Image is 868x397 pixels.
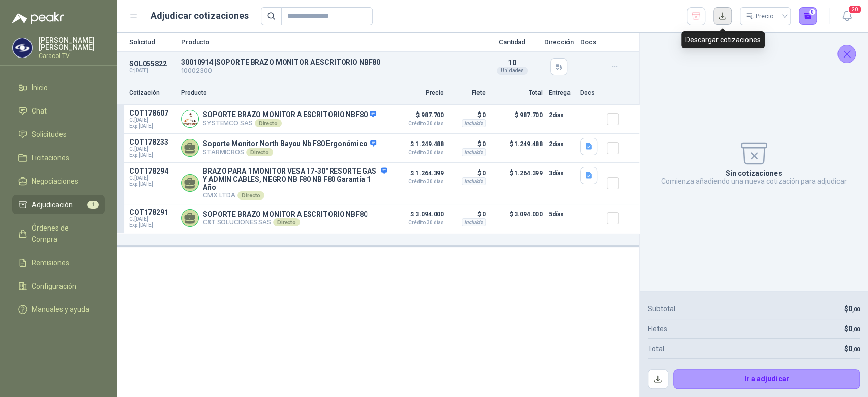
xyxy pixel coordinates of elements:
p: $ 0 [450,138,486,150]
p: Producto [181,39,481,45]
p: $ 0 [450,167,486,179]
a: Adjudicación1 [12,195,105,214]
p: Dirección [544,39,574,45]
p: COT178607 [129,109,175,117]
a: Órdenes de Compra [12,218,105,249]
p: $ [844,343,860,354]
p: COT178233 [129,138,175,146]
span: Crédito 30 días [393,150,444,155]
p: Producto [181,88,387,98]
div: Incluido [462,148,486,156]
p: $ 0 [450,208,486,220]
p: SOL055822 [129,60,175,68]
a: Configuración [12,276,105,296]
button: Cerrar [837,45,856,63]
p: 3 días [549,167,574,179]
img: Logo peakr [12,12,64,24]
img: Company Logo [13,38,32,58]
span: ,00 [852,306,860,313]
p: Total [492,88,543,98]
button: 0 [799,7,817,25]
span: 0 [848,345,860,353]
div: Directo [246,148,273,156]
p: C&T SOLUCIONES SAS [203,218,367,226]
button: 20 [837,7,856,25]
span: Negociaciones [32,176,78,187]
div: Incluido [462,177,486,185]
span: Exp: [DATE] [129,181,175,187]
p: 2 días [549,138,574,150]
p: $ 1.264.399 [393,167,444,184]
span: Crédito 30 días [393,179,444,184]
p: $ 3.094.000 [393,208,444,225]
a: Licitaciones [12,148,105,167]
p: COT178294 [129,167,175,175]
p: SOPORTE BRAZO MONITOR A ESCRITORIO NBF80 [203,110,376,120]
p: $ 0 [450,109,486,121]
p: C: [DATE] [129,68,175,74]
p: 30010914 | SOPORTE BRAZO MONITOR A ESCRITORIO NBF80 [181,58,481,66]
span: ,00 [852,346,860,353]
p: CMX LTDA [203,191,387,200]
span: Adjudicación [32,199,73,210]
span: C: [DATE] [129,117,175,123]
p: Precio [393,88,444,98]
span: C: [DATE] [129,175,175,181]
p: BRAZO PARA 1 MONITOR VESA 17-30" RESORTE GAS Y ADMIN CABLES, NEGRO NB F80 NB F80 Garantía 1 Año [203,167,387,191]
p: Comienza añadiendo una nueva cotización para adjudicar [661,177,847,185]
p: Docs [580,39,601,45]
p: Soporte Monitor North Bayou Nb F80 Ergonómico [203,139,376,149]
span: Solicitudes [32,129,67,140]
a: Manuales y ayuda [12,300,105,319]
span: Exp: [DATE] [129,123,175,129]
p: $ [844,323,860,334]
p: [PERSON_NAME] [PERSON_NAME] [39,37,105,51]
p: Cantidad [487,39,537,45]
a: Solicitudes [12,125,105,144]
p: $ 987.700 [492,109,543,129]
p: Flete [450,88,486,98]
p: $ 1.249.488 [492,138,543,158]
span: Configuración [32,280,76,292]
p: COT178291 [129,208,175,216]
span: Remisiones [32,257,69,268]
div: Directo [237,191,264,200]
span: Exp: [DATE] [129,152,175,158]
span: ,00 [852,326,860,333]
p: 2 días [549,109,574,121]
div: Incluido [462,218,486,226]
a: Inicio [12,78,105,97]
span: Órdenes de Compra [32,222,95,245]
p: Subtotal [648,303,675,315]
a: Negociaciones [12,172,105,191]
a: Chat [12,101,105,121]
span: Manuales y ayuda [32,304,89,315]
p: $ 1.249.488 [393,138,444,155]
span: Licitaciones [32,152,69,163]
span: Crédito 30 días [393,121,444,126]
span: Crédito 30 días [393,220,444,225]
p: STARMICROS [203,148,376,156]
p: 10002300 [181,66,481,76]
p: Docs [580,88,601,98]
div: Directo [255,119,282,127]
button: Ir a adjudicar [673,369,860,389]
div: Descargar cotizaciones [681,31,765,48]
span: Exp: [DATE] [129,222,175,229]
a: Remisiones [12,253,105,272]
p: Cotización [129,88,175,98]
h1: Adjudicar cotizaciones [151,9,249,23]
div: Incluido [462,119,486,127]
p: Total [648,343,664,354]
span: Inicio [32,82,48,93]
span: 10 [508,59,516,67]
img: Company Logo [182,110,198,127]
p: $ 987.700 [393,109,444,126]
p: Sin cotizaciones [726,169,782,177]
div: Precio [746,9,775,24]
p: Caracol TV [39,53,105,59]
span: Chat [32,105,47,117]
div: Directo [273,218,300,226]
p: Entrega [549,88,574,98]
span: C: [DATE] [129,146,175,152]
